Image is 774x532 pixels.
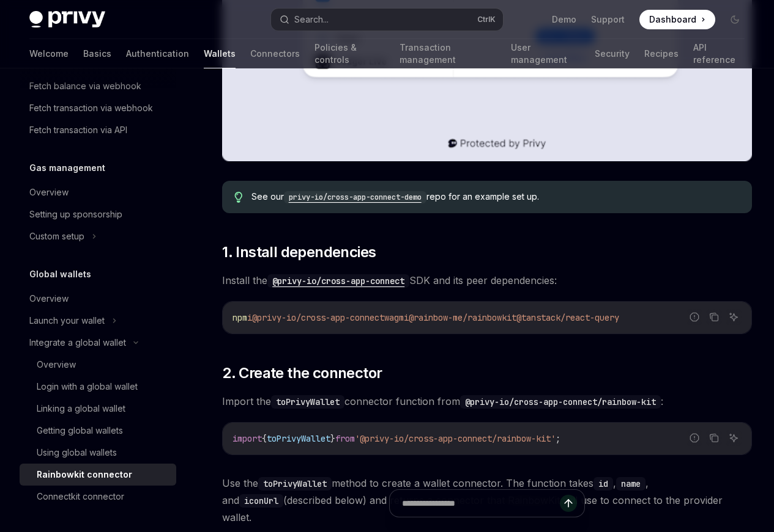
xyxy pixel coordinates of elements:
[20,376,176,398] a: Login with a global wallet
[233,433,262,444] span: import
[706,430,722,446] button: Copy the contents from the code block
[247,312,252,323] span: i
[29,335,126,350] div: Integrate a global wallet
[20,464,176,486] a: Rainbowkit connector
[20,398,176,420] a: Linking a global wallet
[271,395,344,409] code: toPrivyWallet
[222,363,382,383] span: 2. Create the connector
[20,181,176,203] a: Overview
[222,272,752,289] span: Install the SDK and its peer dependencies:
[384,312,409,323] span: wagmi
[314,39,385,68] a: Policies & controls
[594,477,613,490] code: id
[251,191,740,203] span: See our repo for an example set up.
[400,39,497,68] a: Transaction management
[252,312,384,323] span: @privy-io/cross-app-connect
[20,354,176,376] a: Overview
[29,207,122,222] div: Setting up sponsorship
[284,191,426,202] a: privy-io/cross-app-connect-demo
[37,423,123,438] div: Getting global wallets
[335,433,355,444] span: from
[20,203,176,225] a: Setting up sponsorship
[29,39,69,68] a: Welcome
[29,291,69,306] div: Overview
[560,495,577,512] button: Send message
[20,119,176,141] a: Fetch transaction via API
[591,13,625,26] a: Support
[234,192,243,203] svg: Tip
[271,9,503,31] button: Search...CtrlK
[726,430,742,446] button: Ask AI
[267,274,409,286] a: @privy-io/cross-app-connect
[20,97,176,119] a: Fetch transaction via webhook
[267,274,409,288] code: @privy-io/cross-app-connect
[639,10,715,29] a: Dashboard
[37,489,124,504] div: Connectkit connector
[29,185,69,200] div: Overview
[687,430,702,446] button: Report incorrect code
[83,39,111,68] a: Basics
[222,242,376,262] span: 1. Install dependencies
[294,12,329,27] div: Search...
[725,10,745,29] button: Toggle dark mode
[355,433,556,444] span: '@privy-io/cross-app-connect/rainbow-kit'
[29,267,91,282] h5: Global wallets
[37,357,76,372] div: Overview
[649,13,696,26] span: Dashboard
[233,312,247,323] span: npm
[20,486,176,508] a: Connectkit connector
[477,15,496,24] span: Ctrl K
[204,39,236,68] a: Wallets
[222,393,752,410] span: Import the connector function from :
[29,161,105,175] h5: Gas management
[726,309,742,325] button: Ask AI
[29,123,127,137] div: Fetch transaction via API
[284,191,426,203] code: privy-io/cross-app-connect-demo
[37,379,138,394] div: Login with a global wallet
[29,11,105,28] img: dark logo
[644,39,679,68] a: Recipes
[29,101,153,115] div: Fetch transaction via webhook
[126,39,189,68] a: Authentication
[595,39,630,68] a: Security
[37,401,125,416] div: Linking a global wallet
[250,39,300,68] a: Connectors
[258,477,332,490] code: toPrivyWallet
[693,39,745,68] a: API reference
[516,312,619,323] span: @tanstack/react-query
[616,477,646,490] code: name
[20,288,176,310] a: Overview
[706,309,722,325] button: Copy the contents from the code block
[20,420,176,442] a: Getting global wallets
[262,433,267,444] span: {
[552,13,576,26] a: Demo
[556,433,560,444] span: ;
[29,313,105,328] div: Launch your wallet
[330,433,335,444] span: }
[20,442,176,464] a: Using global wallets
[267,433,330,444] span: toPrivyWallet
[37,445,117,460] div: Using global wallets
[687,309,702,325] button: Report incorrect code
[409,312,516,323] span: @rainbow-me/rainbowkit
[511,39,580,68] a: User management
[37,467,132,482] div: Rainbowkit connector
[460,395,661,409] code: @privy-io/cross-app-connect/rainbow-kit
[29,229,84,244] div: Custom setup
[222,475,752,526] span: Use the method to create a wallet connector. The function takes , , and (described below) and ret...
